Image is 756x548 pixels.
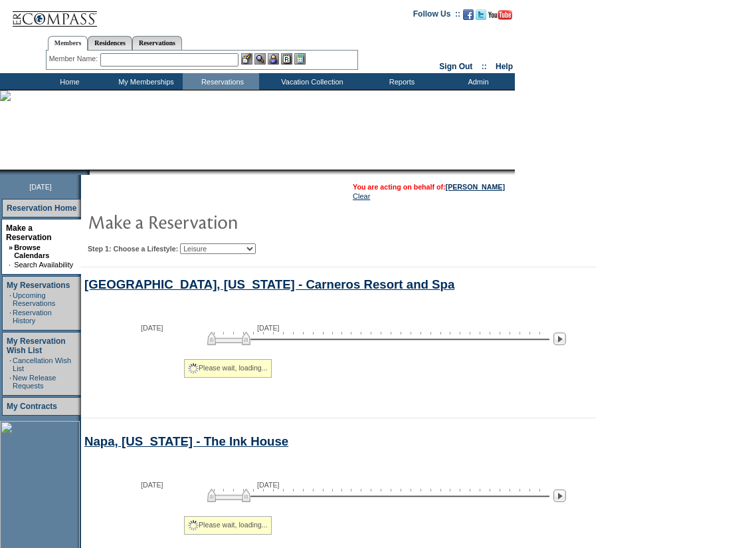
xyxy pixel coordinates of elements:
span: [DATE] [141,481,163,489]
b: » [9,243,13,251]
a: Members [48,36,88,51]
img: blank.gif [90,170,91,175]
a: My Reservations [7,281,70,290]
a: Help [496,62,513,71]
td: Admin [438,73,515,90]
a: Clear [353,192,370,200]
span: [DATE] [257,481,280,489]
td: · [9,309,11,325]
a: Become our fan on Facebook [463,13,474,21]
b: Step 1: Choose a Lifestyle: [88,245,178,253]
td: · [9,291,11,307]
img: Reservations [281,53,292,65]
img: pgTtlMakeReservation.gif [88,208,353,235]
a: [PERSON_NAME] [446,183,505,191]
img: spinner2.gif [188,520,199,531]
img: Impersonate [268,53,279,65]
td: Home [30,73,106,90]
span: [DATE] [257,324,280,332]
a: Cancellation Wish List [13,356,71,372]
a: Upcoming Reservations [13,291,55,307]
div: Please wait, loading... [184,516,272,535]
a: New Release Requests [13,374,56,390]
img: b_calculator.gif [294,53,306,65]
img: spinner2.gif [188,363,199,374]
div: Please wait, loading... [184,359,272,378]
td: · [9,374,11,390]
a: My Reservation Wish List [7,337,66,355]
td: · [9,261,13,269]
img: Next [553,489,566,502]
img: Follow us on Twitter [476,9,486,20]
a: Reservation History [13,309,52,325]
span: :: [482,62,487,71]
a: Follow us on Twitter [476,13,486,21]
span: [DATE] [29,183,52,191]
td: Follow Us :: [413,8,460,24]
a: Sign Out [439,62,472,71]
a: Search Availability [14,261,73,269]
td: Vacation Collection [259,73,362,90]
div: Member Name: [49,53,100,65]
a: My Contracts [7,402,57,411]
img: Subscribe to our YouTube Channel [488,10,512,20]
a: Reservation Home [7,204,76,213]
a: Reservations [132,36,182,50]
a: Napa, [US_STATE] - The Ink House [84,434,288,448]
img: Next [553,333,566,345]
img: View [254,53,266,65]
td: · [9,356,11,372]
a: [GEOGRAPHIC_DATA], [US_STATE] - Carneros Resort and Spa [84,277,454,291]
td: Reports [362,73,438,90]
a: Make a Reservation [6,223,52,242]
span: You are acting on behalf of: [353,183,505,191]
a: Subscribe to our YouTube Channel [488,13,512,21]
a: Residences [88,36,132,50]
img: Become our fan on Facebook [463,9,474,20]
img: b_edit.gif [241,53,252,65]
a: Browse Calendars [14,243,49,259]
img: promoShadowLeftCorner.gif [85,170,90,175]
td: My Memberships [106,73,183,90]
td: Reservations [183,73,259,90]
span: [DATE] [141,324,163,332]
